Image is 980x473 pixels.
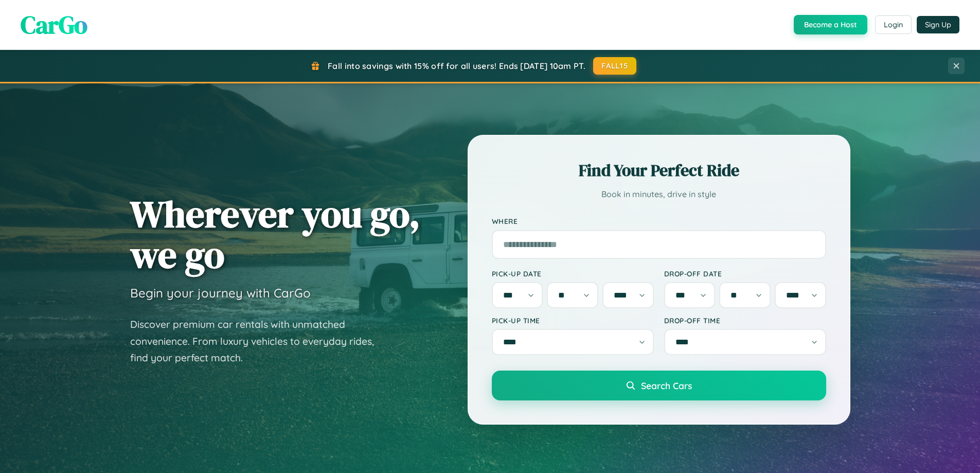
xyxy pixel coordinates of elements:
button: Become a Host [794,15,867,34]
label: Pick-up Time [492,316,654,325]
h2: Find Your Perfect Ride [492,159,826,182]
h3: Begin your journey with CarGo [130,285,311,301]
h1: Wherever you go, we go [130,194,420,275]
button: FALL15 [593,57,636,75]
button: Sign Up [917,16,959,33]
p: Book in minutes, drive in style [492,187,826,202]
span: CarGo [21,8,87,42]
p: Discover premium car rentals with unmatched convenience. From luxury vehicles to everyday rides, ... [130,316,387,366]
button: Login [875,15,912,34]
button: Search Cars [492,371,826,400]
label: Drop-off Time [664,316,826,325]
label: Where [492,217,826,226]
span: Search Cars [641,380,692,391]
span: Fall into savings with 15% off for all users! Ends [DATE] 10am PT. [328,61,585,71]
label: Pick-up Date [492,269,654,278]
label: Drop-off Date [664,269,826,278]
